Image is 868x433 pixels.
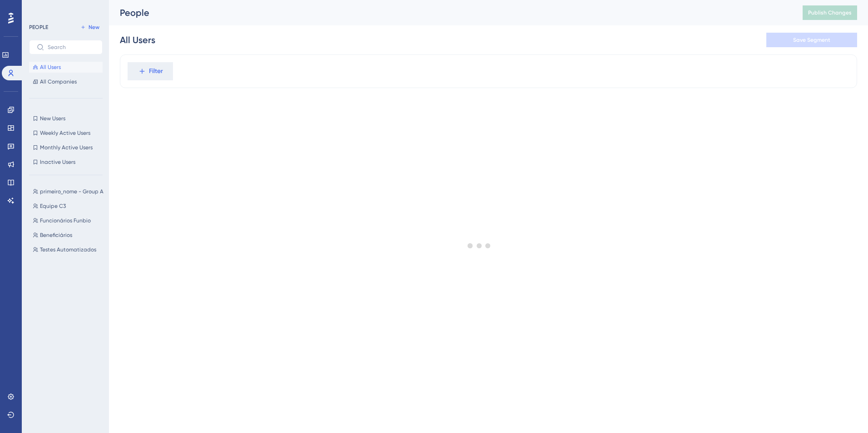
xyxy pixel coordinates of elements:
[29,201,108,212] button: Equipe C3
[766,33,857,47] button: Save Segment
[120,34,155,46] div: All Users
[29,128,103,138] button: Weekly Active Users
[40,64,61,71] span: All Users
[29,62,103,73] button: All Users
[29,244,108,255] button: Testes Automatizados
[40,78,77,85] span: All Companies
[29,186,108,197] button: primeiro_nome - Group A
[29,24,48,31] div: PEOPLE
[40,158,75,166] span: Inactive Users
[40,202,66,210] span: Equipe C3
[29,113,103,124] button: New Users
[803,5,857,20] button: Publish Changes
[793,36,830,44] span: Save Segment
[40,115,65,122] span: New Users
[29,215,108,226] button: Funcionários Funbio
[40,231,72,239] span: Beneficiários
[808,9,852,16] span: Publish Changes
[40,144,93,151] span: Monthly Active Users
[29,157,103,167] button: Inactive Users
[40,188,104,195] span: primeiro_nome - Group A
[40,246,96,253] span: Testes Automatizados
[77,22,103,33] button: New
[29,76,103,87] button: All Companies
[40,217,91,224] span: Funcionários Funbio
[120,6,780,19] div: People
[40,129,90,137] span: Weekly Active Users
[29,230,108,241] button: Beneficiários
[29,142,103,153] button: Monthly Active Users
[48,44,95,50] input: Search
[89,24,99,31] span: New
